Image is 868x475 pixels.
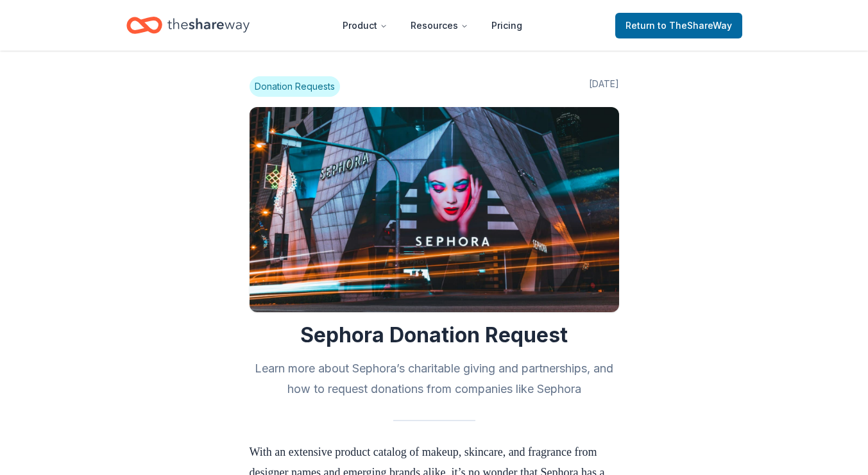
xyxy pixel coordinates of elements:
a: Returnto TheShareWay [615,13,742,38]
a: Home [126,10,250,40]
span: [DATE] [589,76,619,97]
span: Return [625,18,732,33]
button: Product [332,13,398,38]
img: Image for Sephora Donation Request [250,107,619,312]
h1: Sephora Donation Request [250,322,619,348]
h2: Learn more about Sephora’s charitable giving and partnerships, and how to request donations from ... [250,358,619,399]
a: Pricing [481,13,532,38]
span: to TheShareWay [658,20,732,31]
button: Resources [400,13,479,38]
nav: Main [332,10,532,40]
span: Donation Requests [250,76,340,97]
